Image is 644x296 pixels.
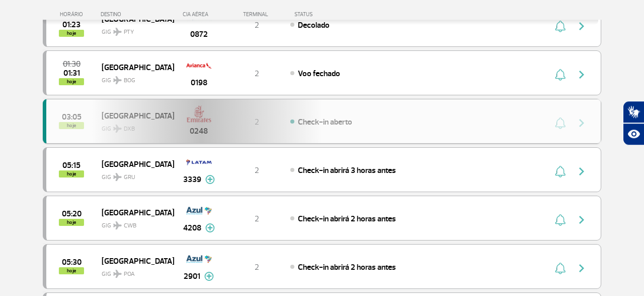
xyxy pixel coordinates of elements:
[63,61,80,68] span: 2025-09-30 01:30:00
[555,214,566,226] img: sino-painel-voo.svg
[59,267,84,274] span: hoje
[205,223,215,232] img: mais-info-painel-voo.svg
[205,175,215,184] img: mais-info-painel-voo.svg
[255,214,259,224] span: 2
[102,254,166,267] span: [GEOGRAPHIC_DATA]
[113,76,122,84] img: destiny_airplane.svg
[59,219,84,226] span: hoje
[183,173,201,186] span: 3339
[623,101,644,123] button: Abrir tradutor de língua de sinais.
[113,173,122,181] img: destiny_airplane.svg
[102,61,166,74] span: [GEOGRAPHIC_DATA]
[183,222,201,234] span: 4208
[174,11,224,18] div: CIA AÉREA
[59,170,84,177] span: hoje
[255,69,259,79] span: 2
[576,165,588,177] img: seta-direita-painel-voo.svg
[298,20,330,30] span: Decolado
[59,30,84,37] span: hoje
[184,270,200,282] span: 2901
[204,272,214,281] img: mais-info-painel-voo.svg
[59,78,84,85] span: hoje
[555,20,566,32] img: sino-painel-voo.svg
[298,262,396,272] span: Check-in abrirá 2 horas antes
[124,28,134,37] span: PTY
[113,221,122,229] img: destiny_airplane.svg
[576,20,588,32] img: seta-direita-painel-voo.svg
[124,173,135,182] span: GRU
[102,71,166,85] span: GIG
[623,123,644,145] button: Abrir recursos assistivos.
[576,262,588,274] img: seta-direita-painel-voo.svg
[101,11,174,18] div: DESTINO
[62,259,82,266] span: 2025-09-30 05:30:00
[623,101,644,145] div: Plugin de acessibilidade da Hand Talk.
[102,157,166,170] span: [GEOGRAPHIC_DATA]
[62,21,80,28] span: 2025-09-30 01:23:00
[191,77,207,89] span: 0198
[298,214,396,224] span: Check-in abrirá 2 horas antes
[124,270,135,279] span: POA
[113,270,122,278] img: destiny_airplane.svg
[190,28,208,40] span: 0872
[102,167,166,182] span: GIG
[576,214,588,226] img: seta-direita-painel-voo.svg
[102,22,166,37] span: GIG
[255,165,259,175] span: 2
[46,11,101,18] div: HORÁRIO
[113,28,122,36] img: destiny_airplane.svg
[255,20,259,30] span: 2
[63,70,80,77] span: 2025-09-30 01:31:01
[298,165,396,175] span: Check-in abrirá 3 horas antes
[298,69,340,79] span: Voo fechado
[224,11,289,18] div: TERMINAL
[555,262,566,274] img: sino-painel-voo.svg
[102,216,166,230] span: GIG
[62,162,80,169] span: 2025-09-30 05:15:00
[255,262,259,272] span: 2
[62,210,82,217] span: 2025-09-30 05:20:00
[124,76,135,85] span: BOG
[576,69,588,81] img: seta-direita-painel-voo.svg
[555,69,566,81] img: sino-painel-voo.svg
[289,11,371,18] div: STATUS
[102,206,166,219] span: [GEOGRAPHIC_DATA]
[124,221,136,230] span: CWB
[102,264,166,279] span: GIG
[555,165,566,177] img: sino-painel-voo.svg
